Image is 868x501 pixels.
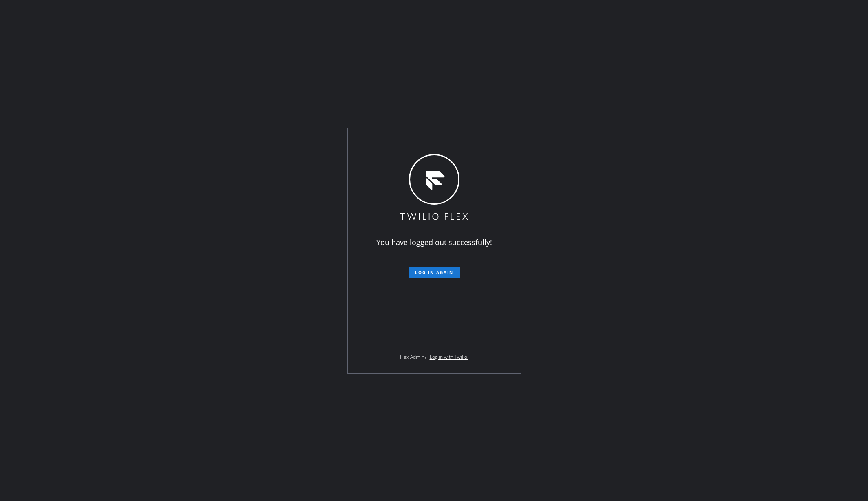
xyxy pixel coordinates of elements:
[400,353,426,360] span: Flex Admin?
[409,267,460,278] button: Log in again
[376,237,492,247] span: You have logged out successfully!
[415,269,453,275] span: Log in again
[430,353,468,360] a: Log in with Twilio.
